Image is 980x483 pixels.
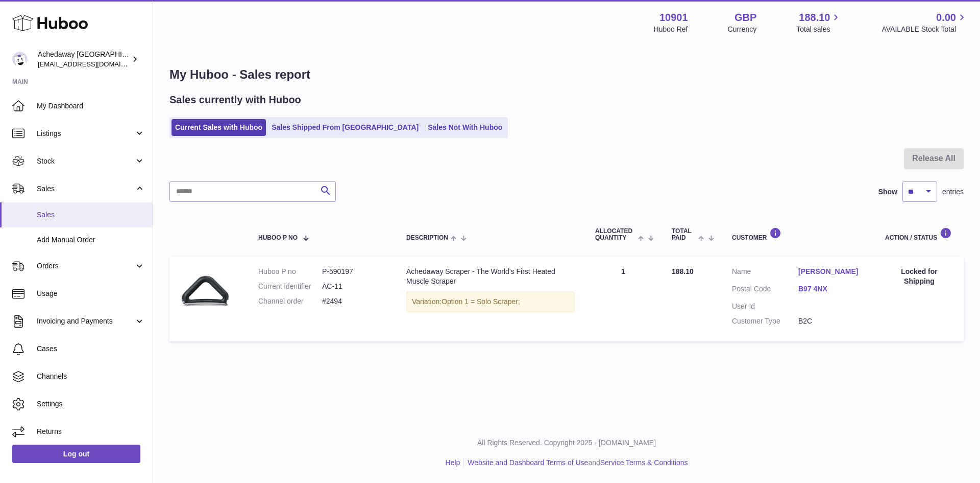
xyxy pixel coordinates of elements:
dd: P-590197 [322,267,386,277]
h2: Sales currently with Huboo [169,93,301,107]
a: 188.10 Total sales [796,11,842,34]
dt: Name [732,267,798,279]
div: Action / Status [885,227,953,241]
a: Sales Not With Huboo [424,119,506,136]
span: ALLOCATED Quantity [595,228,635,241]
td: 1 [585,257,661,341]
span: My Dashboard [37,101,145,111]
span: Huboo P no [258,235,298,241]
strong: GBP [734,11,756,25]
span: Stock [37,156,134,166]
span: Description [406,235,448,241]
div: Achedaway [GEOGRAPHIC_DATA] [38,50,130,69]
span: Channels [37,372,145,381]
a: Log out [12,445,140,463]
a: 0.00 AVAILABLE Stock Total [881,11,968,34]
p: All Rights Reserved. Copyright 2025 - [DOMAIN_NAME] [161,438,972,448]
dd: AC-11 [322,282,386,291]
dt: Customer Type [732,316,798,326]
div: Currency [728,25,757,34]
dd: #2494 [322,296,386,306]
a: Help [446,458,460,467]
span: Usage [37,289,145,298]
label: Show [878,187,897,197]
a: Service Terms & Conditions [600,458,688,467]
div: Variation: [406,291,575,312]
a: [PERSON_NAME] [798,267,865,277]
span: Cases [37,344,145,354]
dt: Channel order [258,296,322,306]
span: Orders [37,261,134,271]
dt: Current identifier [258,282,322,291]
strong: 10901 [659,11,688,25]
span: AVAILABLE Stock Total [881,25,968,34]
div: Customer [732,227,865,241]
span: 188.10 [799,11,830,25]
span: Listings [37,129,134,139]
span: Returns [37,427,145,436]
span: [EMAIL_ADDRESS][DOMAIN_NAME] [38,60,150,68]
span: Total paid [672,228,696,241]
span: Add Manual Order [37,235,145,245]
div: Achedaway Scraper - The World’s First Heated Muscle Scraper [406,267,575,286]
div: Huboo Ref [654,25,688,34]
span: Settings [37,399,145,409]
div: Locked for Shipping [885,267,953,286]
dt: Huboo P no [258,267,322,277]
span: entries [942,187,964,197]
li: and [464,458,688,468]
span: Invoicing and Payments [37,316,134,326]
a: B97 4NX [798,284,865,294]
dt: Postal Code [732,284,798,296]
span: 188.10 [672,267,694,275]
a: Website and Dashboard Terms of Use [468,458,588,467]
span: 0.00 [936,11,956,25]
a: Sales Shipped From [GEOGRAPHIC_DATA] [268,119,422,136]
img: Achedaway-Muscle-Scraper.png [180,267,231,318]
span: Option 1 = Solo Scraper; [442,297,520,306]
a: Current Sales with Huboo [171,119,266,136]
img: admin@newpb.co.uk [12,52,28,67]
dt: User Id [732,302,798,311]
dd: B2C [798,316,865,326]
h1: My Huboo - Sales report [169,66,964,83]
span: Total sales [796,25,842,34]
span: Sales [37,210,145,220]
span: Sales [37,184,134,194]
